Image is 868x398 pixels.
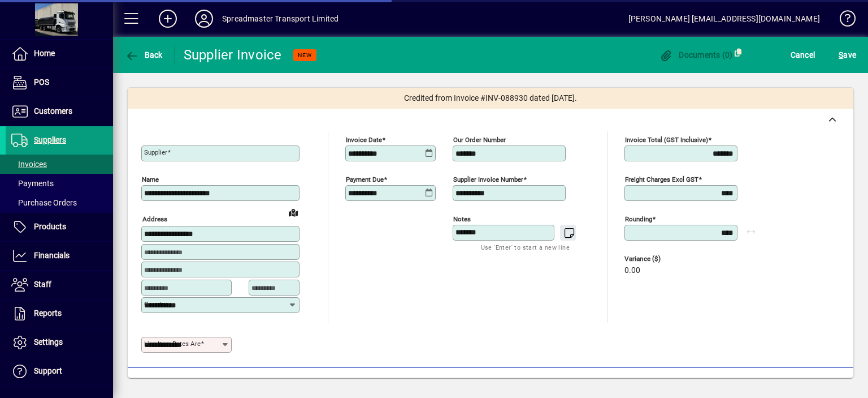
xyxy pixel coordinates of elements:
a: Purchase Orders [6,193,113,212]
span: Payments [11,179,54,188]
a: Products [6,213,113,241]
mat-label: Country [144,300,167,308]
div: Spreadmaster Transport Limited [222,10,338,28]
mat-label: Rounding [625,215,652,223]
mat-label: Notes [453,215,471,223]
span: Variance ($) [624,255,692,263]
span: Invoices [11,160,47,169]
a: View on map [284,203,302,221]
span: Financials [34,251,70,260]
button: Add [150,8,186,29]
mat-label: Invoice date [346,136,382,144]
button: GL Account [757,373,828,393]
button: Save [836,45,859,65]
a: POS [6,69,113,97]
span: 0.00 [624,266,640,275]
button: Profile [186,8,222,29]
mat-hint: Use 'Enter' to start a new line [481,241,570,254]
a: Settings [6,328,113,357]
a: Knowledge Base [831,2,854,39]
span: GL Account [763,374,822,392]
a: Home [6,40,113,68]
span: Reports [34,309,62,318]
span: Home [34,49,55,58]
div: Supplier Invoice [184,46,282,64]
span: Purchase Orders [11,198,77,207]
mat-label: Payment due [346,176,384,183]
span: Cancel [791,46,815,64]
span: POS [34,78,49,87]
a: Staff [6,271,113,299]
app-page-header-button: Back [113,45,175,65]
a: Customers [6,97,113,126]
span: Back [125,50,163,59]
button: Documents (0) [657,45,736,65]
div: [PERSON_NAME] [EMAIL_ADDRESS][DOMAIN_NAME] [628,10,820,28]
mat-label: Supplier [144,148,167,156]
mat-label: Freight charges excl GST [625,176,698,183]
span: Settings [34,337,63,346]
span: Products [34,222,66,231]
span: Documents (0) [659,50,733,59]
a: Support [6,357,113,386]
span: Credited from Invoice #INV-088930 dated [DATE]. [404,92,577,104]
mat-label: Name [142,176,159,183]
span: NEW [298,52,312,59]
mat-label: Supplier invoice number [453,176,523,183]
mat-label: Line item rates are [144,340,201,348]
span: S [839,50,843,59]
span: Staff [34,280,51,289]
a: Reports [6,299,113,328]
a: Payments [6,174,113,193]
button: Back [122,45,166,65]
button: Cancel [788,45,818,65]
span: Suppliers [34,135,66,144]
a: Invoices [6,155,113,174]
mat-label: Invoice Total (GST inclusive) [625,136,708,144]
mat-label: Our order number [453,136,506,144]
a: Financials [6,242,113,270]
span: Customers [34,106,72,115]
span: ave [839,46,856,64]
span: Support [34,366,62,375]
